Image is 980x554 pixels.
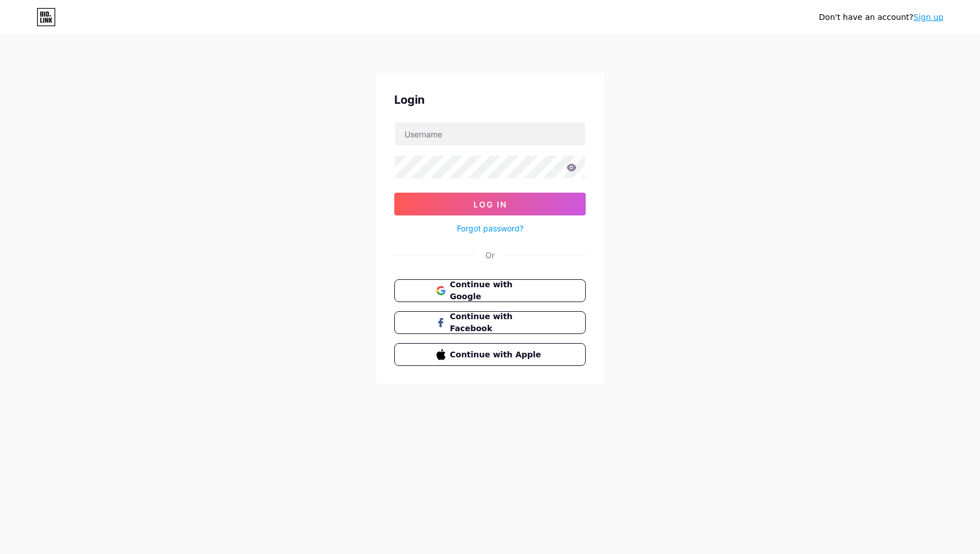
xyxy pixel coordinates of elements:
button: Continue with Facebook [394,311,586,334]
button: Continue with Apple [394,343,586,366]
div: Don't have an account? [819,11,944,23]
span: Continue with Google [450,279,544,303]
a: Forgot password? [457,222,524,234]
span: Log In [473,199,507,209]
input: Username [395,123,585,145]
button: Continue with Google [394,279,586,302]
button: Log In [394,193,586,215]
a: Sign up [913,13,944,22]
span: Continue with Apple [450,349,544,361]
span: Continue with Facebook [450,311,544,335]
div: Login [394,91,586,108]
div: Or [485,249,495,261]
